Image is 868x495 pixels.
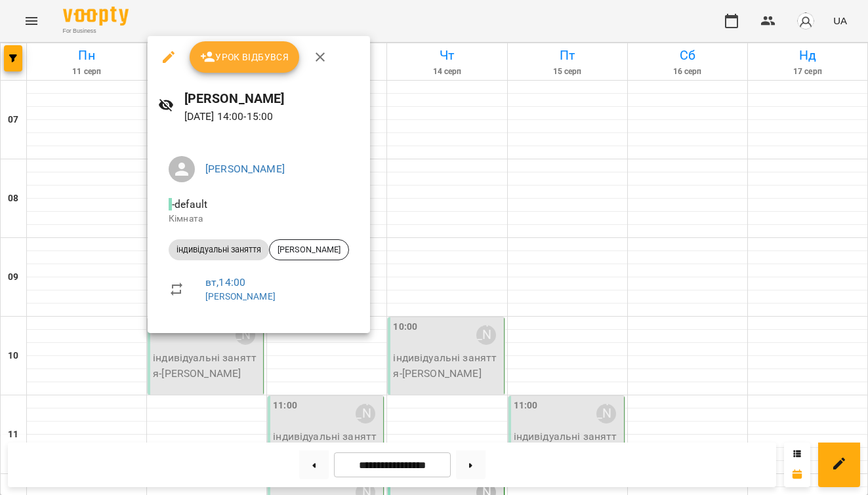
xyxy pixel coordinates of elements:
[269,239,349,260] div: [PERSON_NAME]
[169,198,210,210] span: - default
[184,109,360,125] p: [DATE] 14:00 - 15:00
[184,89,360,109] h6: [PERSON_NAME]
[270,244,348,256] span: [PERSON_NAME]
[200,49,289,65] span: Урок відбувся
[169,244,269,256] span: індивідуальні заняття
[205,276,245,288] a: вт , 14:00
[205,163,285,175] a: [PERSON_NAME]
[205,291,276,302] a: [PERSON_NAME]
[190,41,300,73] button: Урок відбувся
[169,212,349,226] p: Кімната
